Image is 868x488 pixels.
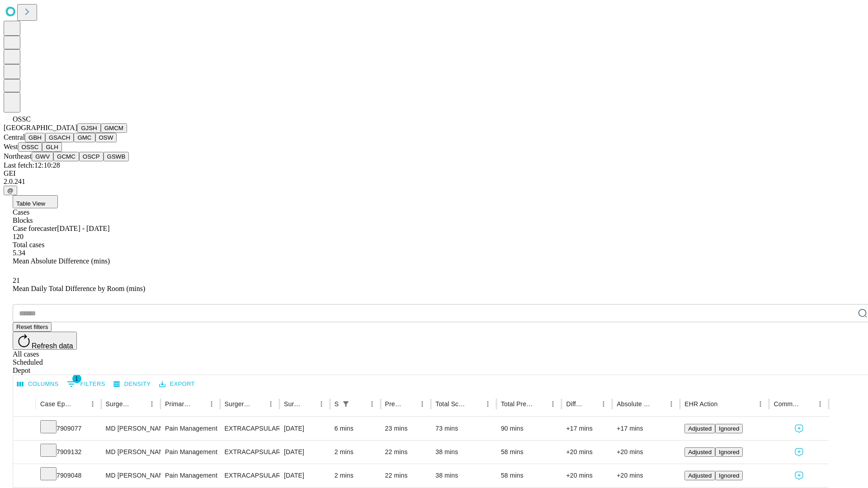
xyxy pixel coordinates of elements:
[754,398,767,410] button: Menu
[688,425,712,432] span: Adjusted
[53,152,79,161] button: GCMC
[684,424,715,433] button: Adjusted
[4,143,18,150] span: West
[335,441,376,464] div: 2 mins
[385,464,427,487] div: 22 mins
[15,377,61,391] button: Select columns
[193,398,205,410] button: Sort
[617,464,675,487] div: +20 mins
[652,398,665,410] button: Sort
[13,115,31,123] span: OSSC
[13,277,20,284] span: 21
[4,178,864,186] div: 2.0.241
[366,398,378,410] button: Menu
[435,400,468,408] div: Total Scheduled Duration
[534,398,547,410] button: Sort
[665,398,678,410] button: Menu
[13,233,24,240] span: 120
[302,398,315,410] button: Sort
[481,398,494,410] button: Menu
[86,398,99,410] button: Menu
[688,449,712,455] span: Adjusted
[335,464,376,487] div: 2 mins
[264,398,277,410] button: Menu
[146,398,158,410] button: Menu
[597,398,610,410] button: Menu
[106,464,156,487] div: MD [PERSON_NAME] [PERSON_NAME] Md
[284,441,325,464] div: [DATE]
[225,400,251,408] div: Surgery Name
[774,400,800,408] div: Comments
[416,398,429,410] button: Menu
[585,398,597,410] button: Sort
[225,441,275,464] div: EXTRACAPSULAR CATARACT REMOVAL WITH [MEDICAL_DATA]
[335,400,339,408] div: Scheduled In Room Duration
[715,424,743,433] button: Ignored
[4,152,32,160] span: Northeast
[801,398,814,410] button: Sort
[72,374,81,383] span: 1
[40,417,97,440] div: 7909077
[25,133,45,142] button: GBH
[469,398,481,410] button: Sort
[501,417,557,440] div: 90 mins
[501,441,557,464] div: 58 mins
[13,241,44,249] span: Total cases
[42,142,61,152] button: GLH
[684,400,717,408] div: EHR Action
[718,398,731,410] button: Sort
[315,398,328,410] button: Menu
[18,421,31,437] button: Expand
[32,342,73,350] span: Refresh data
[435,417,492,440] div: 73 mins
[205,398,218,410] button: Menu
[74,398,86,410] button: Sort
[65,377,108,391] button: Show filters
[688,472,712,479] span: Adjusted
[79,152,104,161] button: OSCP
[40,400,73,408] div: Case Epic Id
[566,441,608,464] div: +20 mins
[4,133,25,141] span: Central
[252,398,264,410] button: Sort
[104,152,129,161] button: GSWB
[18,468,31,484] button: Expand
[40,441,97,464] div: 7909132
[501,464,557,487] div: 58 mins
[284,400,302,408] div: Surgery Date
[165,464,215,487] div: Pain Management
[225,417,275,440] div: EXTRACAPSULAR CATARACT REMOVAL WITH [MEDICAL_DATA]
[435,464,492,487] div: 38 mins
[57,225,109,232] span: [DATE] - [DATE]
[13,225,57,232] span: Case forecaster
[566,417,608,440] div: +17 mins
[13,257,110,265] span: Mean Absolute Difference (mins)
[340,398,352,410] div: 1 active filter
[335,417,376,440] div: 6 mins
[4,124,77,131] span: [GEOGRAPHIC_DATA]
[111,377,153,391] button: Density
[16,200,45,207] span: Table View
[719,472,739,479] span: Ignored
[284,417,325,440] div: [DATE]
[32,152,53,161] button: GWV
[4,161,60,169] span: Last fetch: 12:10:28
[617,417,675,440] div: +17 mins
[18,142,42,152] button: OSSC
[106,417,156,440] div: MD [PERSON_NAME] [PERSON_NAME] Md
[566,464,608,487] div: +20 mins
[617,400,651,408] div: Absolute Difference
[284,464,325,487] div: [DATE]
[165,441,215,464] div: Pain Management
[133,398,146,410] button: Sort
[13,332,77,350] button: Refresh data
[403,398,416,410] button: Sort
[385,417,427,440] div: 23 mins
[385,400,403,408] div: Predicted In Room Duration
[715,447,743,457] button: Ignored
[225,464,275,487] div: EXTRACAPSULAR CATARACT REMOVAL WITH [MEDICAL_DATA]
[13,322,52,332] button: Reset filters
[814,398,826,410] button: Menu
[106,441,156,464] div: MD [PERSON_NAME] [PERSON_NAME] Md
[719,449,739,455] span: Ignored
